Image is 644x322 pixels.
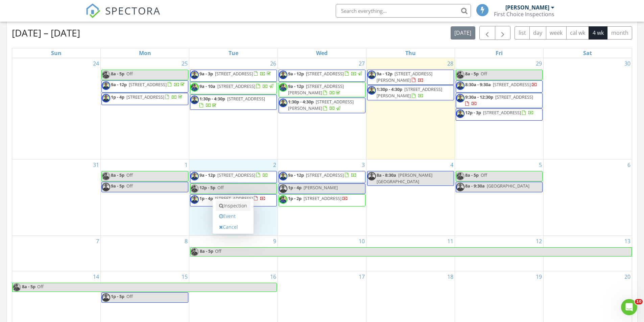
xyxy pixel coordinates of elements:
[102,81,110,90] img: ryanthibeaultinspectoroffirstchoicebuildinginspections495x400.jpg
[495,26,511,40] button: Next
[199,172,268,178] a: 9a - 12p [STREET_ADDRESS]
[366,236,455,271] td: Go to September 11, 2025
[272,159,278,170] a: Go to September 2, 2025
[111,293,124,299] span: 1p - 5p
[102,172,110,180] img: img_3278.jpeg
[12,159,101,236] td: Go to August 31, 2025
[199,96,225,102] span: 1:30p - 4:30p
[101,236,189,271] td: Go to September 8, 2025
[465,172,479,178] span: 8a - 5p
[101,159,189,236] td: Go to September 1, 2025
[623,271,632,282] a: Go to September 20, 2025
[543,159,632,236] td: Go to September 6, 2025
[199,248,214,256] span: 8a - 5p
[101,80,188,93] a: 9a - 12p [STREET_ADDRESS]
[357,58,366,69] a: Go to August 27, 2025
[626,159,632,170] a: Go to September 6, 2025
[279,71,287,79] img: ryanthibeaultinspectoroffirstchoicebuildinginspections495x400.jpg
[534,271,543,282] a: Go to September 19, 2025
[456,172,464,180] img: img_3278.jpeg
[190,71,199,79] img: ryanthibeaultinspectoroffirstchoicebuildinginspections495x400.jpg
[86,9,161,23] a: SPECTORA
[288,172,357,178] a: 9a - 12p [STREET_ADDRESS]
[465,81,491,88] span: 8:30a - 9:30a
[215,71,253,77] span: [STREET_ADDRESS]
[102,293,110,302] img: ryanthibeaultinspectoroffirstchoicebuildinginspections495x400.jpg
[269,58,278,69] a: Go to August 26, 2025
[279,184,287,193] img: ryanthibeaultinspectoroffirstchoicebuildinginspections495x400.jpg
[449,159,455,170] a: Go to September 4, 2025
[199,184,215,191] span: 12p - 5p
[190,95,277,110] a: 1:30p - 4:30p [STREET_ADDRESS]
[279,171,365,183] a: 9a - 12p [STREET_ADDRESS]
[456,93,543,108] a: 9:30a - 12:30p [STREET_ADDRESS]
[288,99,354,111] span: [STREET_ADDRESS][PERSON_NAME]
[306,172,344,178] span: [STREET_ADDRESS]
[446,271,455,282] a: Go to September 18, 2025
[190,82,277,94] a: 9a - 10a [STREET_ADDRESS]
[189,159,278,236] td: Go to September 2, 2025
[217,172,255,178] span: [STREET_ADDRESS]
[86,3,100,18] img: The Best Home Inspection Software - Spectora
[456,81,464,90] img: ryanthibeaultinspectoroffirstchoicebuildinginspections495x400.jpg
[190,184,199,193] img: img_3278.jpeg
[101,58,189,159] td: Go to August 25, 2025
[215,248,221,254] span: Off
[534,236,543,247] a: Go to September 12, 2025
[199,83,215,89] span: 9a - 10a
[456,108,543,121] a: 12p - 3p [STREET_ADDRESS]
[199,71,213,77] span: 9a - 3p
[446,58,455,69] a: Go to August 28, 2025
[199,195,213,201] span: 1p - 4p
[377,71,392,77] span: 9a - 12p
[543,236,632,271] td: Go to September 13, 2025
[199,172,215,178] span: 9a - 12p
[102,94,110,102] img: ryanthibeaultinspectoroffirstchoicebuildinginspections495x400.jpg
[538,159,543,170] a: Go to September 5, 2025
[377,172,396,178] span: 8a - 8:30a
[92,58,100,69] a: Go to August 24, 2025
[357,271,366,282] a: Go to September 17, 2025
[288,71,363,77] a: 9a - 12p [STREET_ADDRESS]
[190,248,199,256] img: img_3278.jpeg
[367,172,376,180] img: ryanthibeaultinspectoroffirstchoicebuildinginspections495x400.jpg
[138,48,152,58] a: Monday
[279,172,287,180] img: ryanthibeaultinspectoroffirstchoicebuildinginspections495x400.jpg
[227,96,265,102] span: [STREET_ADDRESS]
[589,26,607,40] button: 4 wk
[288,195,348,201] a: 1p - 2p [STREET_ADDRESS]
[357,236,366,247] a: Go to September 10, 2025
[288,83,344,96] a: 9a - 12p [STREET_ADDRESS][PERSON_NAME]
[465,71,479,77] span: 8a - 5p
[483,109,521,116] span: [STREET_ADDRESS]
[534,58,543,69] a: Go to August 29, 2025
[199,195,266,201] a: 1p - 4p [STREET_ADDRESS]
[50,48,63,58] a: Sunday
[190,172,199,180] img: ryanthibeaultinspectoroffirstchoicebuildinginspections495x400.jpg
[455,58,543,159] td: Go to August 29, 2025
[515,26,530,40] button: list
[377,86,402,92] span: 1:30p - 4:30p
[494,48,504,58] a: Friday
[493,81,531,88] span: [STREET_ADDRESS]
[279,194,365,206] a: 1p - 2p [STREET_ADDRESS]
[566,26,589,40] button: cal wk
[481,172,487,178] span: Off
[126,183,133,189] span: Off
[360,159,366,170] a: Go to September 3, 2025
[288,71,304,77] span: 9a - 12p
[278,159,366,236] td: Go to September 3, 2025
[366,159,455,236] td: Go to September 4, 2025
[465,109,481,116] span: 12p - 3p
[190,96,199,104] img: ryanthibeaultinspectoroffirstchoicebuildinginspections495x400.jpg
[217,184,224,191] span: Off
[543,58,632,159] td: Go to August 30, 2025
[481,71,487,77] span: Off
[111,94,184,100] a: 1p - 4p [STREET_ADDRESS]
[465,94,493,100] span: 9:30a - 12:30p
[13,283,21,292] img: img_3278.jpeg
[494,11,554,18] div: First Choice Inspections
[190,83,199,92] img: img_3278.jpeg
[288,172,304,178] span: 9a - 12p
[102,183,110,191] img: ryanthibeaultinspectoroffirstchoicebuildinginspections495x400.jpg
